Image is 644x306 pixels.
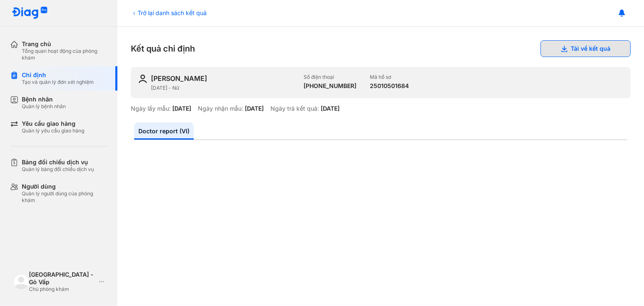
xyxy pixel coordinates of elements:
[370,74,409,80] div: Mã hồ sơ
[29,286,96,293] div: Chủ phòng khám
[151,85,297,91] div: [DATE] - Nữ
[540,40,631,57] button: Tải về kết quả
[138,74,148,84] img: user-icon
[131,105,171,112] div: Ngày lấy mẫu:
[22,158,94,166] div: Bảng đối chiếu dịch vụ
[131,8,207,17] div: Trở lại danh sách kết quả
[22,40,107,48] div: Trang chủ
[245,105,264,112] div: [DATE]
[172,105,191,112] div: [DATE]
[22,103,66,110] div: Quản lý bệnh nhân
[304,82,356,90] div: [PHONE_NUMBER]
[22,127,84,134] div: Quản lý yêu cầu giao hàng
[22,166,94,173] div: Quản lý bảng đối chiếu dịch vụ
[321,105,340,112] div: [DATE]
[22,79,94,86] div: Tạo và quản lý đơn xét nghiệm
[22,48,107,61] div: Tổng quan hoạt động của phòng khám
[22,120,84,127] div: Yêu cầu giao hàng
[12,7,48,20] img: logo
[29,271,96,286] div: [GEOGRAPHIC_DATA] - Gò Vấp
[22,183,107,190] div: Người dùng
[370,82,409,90] div: 25010501684
[22,190,107,204] div: Quản lý người dùng của phòng khám
[304,74,356,80] div: Số điện thoại
[198,105,243,112] div: Ngày nhận mẫu:
[151,74,207,83] div: [PERSON_NAME]
[22,96,66,103] div: Bệnh nhân
[270,105,319,112] div: Ngày trả kết quả:
[131,40,631,57] div: Kết quả chỉ định
[134,122,194,140] a: Doctor report (VI)
[22,71,94,79] div: Chỉ định
[13,274,29,290] img: logo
